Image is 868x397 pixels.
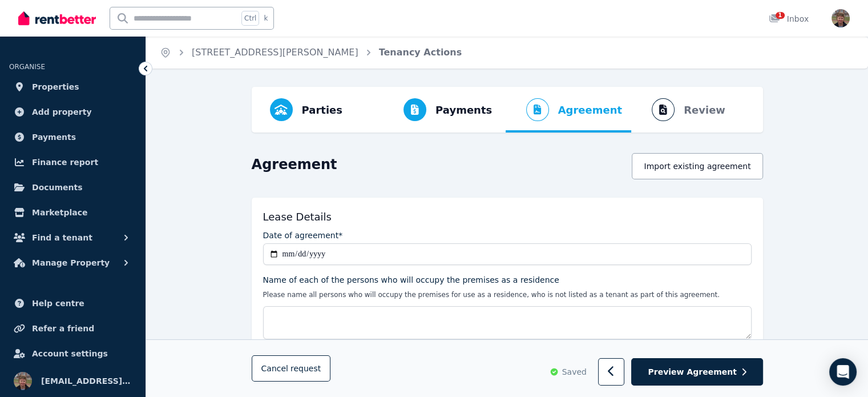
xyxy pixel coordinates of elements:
span: Agreement [558,102,623,118]
a: Tenancy Actions [379,47,462,58]
span: Parties [302,102,342,118]
a: Marketplace [9,201,136,224]
a: Add property [9,101,136,123]
a: Help centre [9,292,136,315]
span: Ctrl [241,11,259,26]
div: Open Intercom Messenger [829,358,857,386]
span: ORGANISE [9,63,45,71]
span: Properties [32,80,79,94]
label: Name of each of the persons who will occupy the premises as a residence [263,274,559,286]
img: RentBetter [18,10,96,27]
button: Find a tenant [9,226,136,249]
nav: Breadcrumb [146,37,475,69]
span: Manage Property [32,256,110,270]
h5: Lease Details [263,209,332,225]
span: Cancel [261,364,321,373]
h1: Agreement [252,155,337,174]
span: Help centre [32,296,84,310]
span: Add property [32,105,92,119]
span: Documents [32,181,83,194]
a: Properties [9,75,136,98]
img: janeandleon@yahoo.com.au [14,372,32,390]
span: Account settings [32,347,108,360]
span: k [264,14,268,23]
a: Documents [9,176,136,199]
button: Cancelrequest [252,355,331,382]
span: Marketplace [32,206,87,219]
button: Manage Property [9,251,136,274]
span: Find a tenant [32,231,92,244]
span: Finance report [32,155,98,169]
button: Import existing agreement [632,153,762,179]
p: Please name all persons who will occupy the premises for use as a residence, who is not listed as... [263,290,752,299]
span: Saved [562,366,587,378]
span: 1 [776,12,785,19]
span: request [290,363,321,374]
a: [STREET_ADDRESS][PERSON_NAME] [192,47,358,58]
a: Account settings [9,342,136,365]
button: Preview Agreement [631,358,762,386]
span: Payments [32,130,76,144]
nav: Progress [252,87,763,133]
button: Payments [383,87,501,133]
button: Parties [261,87,352,133]
a: Refer a friend [9,317,136,340]
button: Agreement [506,87,632,133]
img: janeandleon@yahoo.com.au [831,9,850,27]
div: Inbox [769,13,809,25]
span: Preview Agreement [648,366,736,378]
a: Finance report [9,151,136,174]
span: Refer a friend [32,322,94,335]
a: Payments [9,126,136,149]
span: Payments [435,102,492,118]
label: Date of agreement* [263,230,343,241]
span: [EMAIL_ADDRESS][DOMAIN_NAME] [41,374,132,388]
